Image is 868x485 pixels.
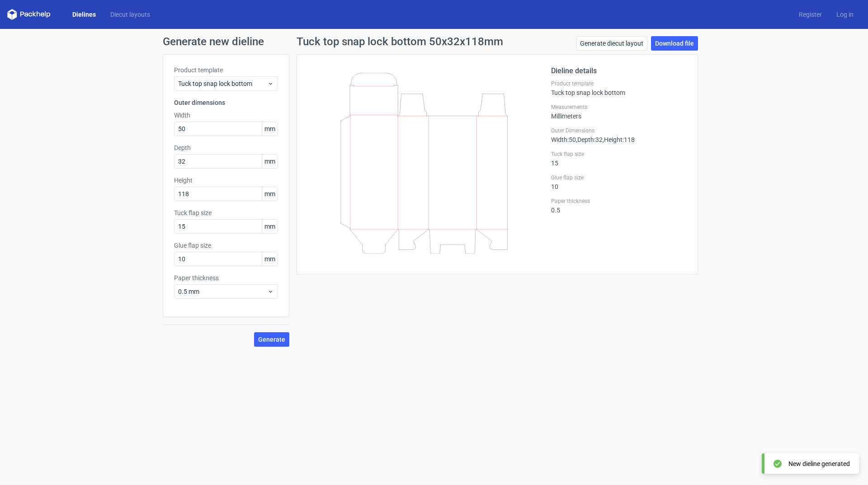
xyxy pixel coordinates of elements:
div: 0.5 [551,198,687,214]
label: Measurements [551,104,687,111]
label: Product template [174,66,278,75]
span: mm [262,220,278,233]
span: Tuck top snap lock bottom [178,79,267,88]
label: Tuck flap size [551,151,687,158]
label: Outer Dimensions [551,127,687,134]
h3: Outer dimensions [174,98,278,107]
div: Tuck top snap lock bottom [551,80,687,96]
label: Width [174,111,278,120]
span: mm [262,187,278,201]
span: Width : 50 [551,136,576,143]
span: , Depth : 32 [576,136,603,143]
a: Generate diecut layout [576,36,647,51]
label: Depth [174,143,278,152]
label: Height [174,176,278,185]
a: Log in [829,10,861,19]
div: Millimeters [551,104,687,120]
div: 10 [551,174,687,190]
span: , Height : 118 [603,136,635,143]
label: Glue flap size [551,174,687,181]
h1: Tuck top snap lock bottom 50x32x118mm [297,36,503,47]
label: Paper thickness [551,198,687,205]
label: Paper thickness [174,273,278,283]
h1: Generate new dieline [163,36,705,47]
span: 0.5 mm [178,287,267,296]
h2: Dieline details [551,66,687,76]
label: Tuck flap size [174,208,278,217]
button: Generate [254,332,289,347]
span: mm [262,252,278,266]
a: Dielines [65,10,103,19]
span: mm [262,122,278,136]
label: Glue flap size [174,241,278,250]
div: 15 [551,151,687,167]
span: mm [262,155,278,168]
span: Generate [258,336,285,343]
a: Download file [651,36,698,51]
a: Diecut layouts [103,10,157,19]
label: Product template [551,80,687,87]
a: Register [792,10,829,19]
div: New dieline generated [788,459,850,468]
